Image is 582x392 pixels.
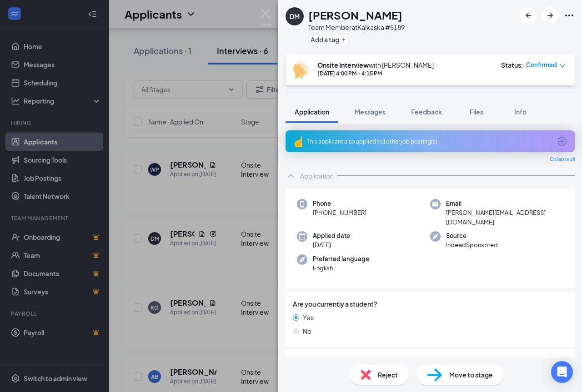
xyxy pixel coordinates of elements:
[308,7,402,23] h1: [PERSON_NAME]
[378,370,398,380] span: Reject
[411,108,442,116] span: Feedback
[313,263,369,273] span: English
[293,357,402,367] span: What date are you available to start?
[300,171,334,180] div: Application
[514,108,527,116] span: Info
[286,170,296,181] svg: ChevronUp
[303,326,311,336] span: No
[449,370,493,380] span: Move to stage
[520,7,537,24] button: ArrowLeftNew
[313,240,350,249] span: [DATE]
[446,240,498,249] span: IndeedSponsored
[308,35,349,44] button: PlusAdd a tag
[564,10,575,21] svg: Ellipses
[523,10,534,21] svg: ArrowLeftNew
[313,231,350,240] span: Applied date
[317,60,434,69] div: with [PERSON_NAME]
[470,108,483,116] span: Files
[446,208,563,227] span: [PERSON_NAME][EMAIL_ADDRESS][DOMAIN_NAME]
[551,361,573,383] div: Open Intercom Messenger
[295,108,329,116] span: Application
[501,60,523,69] div: Status :
[317,61,369,69] b: Onsite Interview
[446,199,563,208] span: Email
[307,138,551,145] div: This applicant also applied to 1 other job posting(s)
[313,208,366,217] span: [PHONE_NUMBER]
[341,37,346,42] svg: Plus
[313,254,369,263] span: Preferred language
[545,10,556,21] svg: ArrowRight
[526,60,557,69] span: Confirmed
[303,313,314,323] span: Yes
[308,23,405,32] div: Team Member at Kalkaska #5189
[542,7,558,24] button: ArrowRight
[550,156,575,163] span: Collapse all
[317,69,434,77] div: [DATE] 4:00 PM - 4:15 PM
[559,63,566,69] span: down
[355,108,386,116] span: Messages
[293,299,377,309] span: Are you currently a student?
[446,231,498,240] span: Source
[313,199,366,208] span: Phone
[290,12,300,21] div: DM
[557,136,567,147] svg: ArrowCircle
